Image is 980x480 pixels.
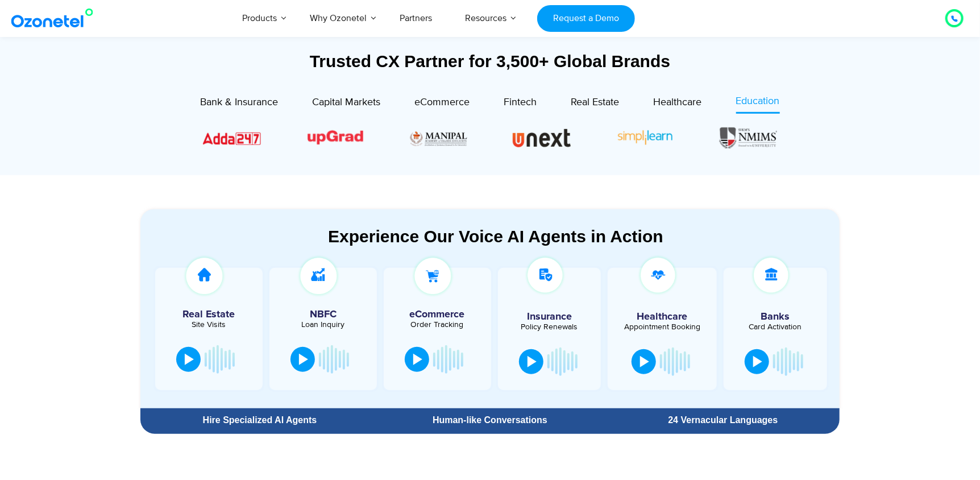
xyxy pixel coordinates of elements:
[736,95,780,107] span: Education
[537,5,634,32] a: Request a Demo
[140,51,840,71] div: Trusted CX Partner for 3,500+ Global Brands
[729,312,821,322] h5: Banks
[504,312,596,322] h5: Insurance
[152,226,840,246] div: Experience Our Voice AI Agents in Action
[275,321,371,329] div: Loan Inquiry
[201,94,279,114] a: Bank & Insurance
[736,94,780,114] a: Education
[313,94,381,114] a: Capital Markets
[201,96,279,109] span: Bank & Insurance
[616,312,708,322] h5: Healthcare
[275,309,371,320] h5: NBFC
[389,309,485,320] h5: eCommerce
[504,94,537,114] a: Fintech
[571,96,620,109] span: Real Estate
[415,94,470,114] a: eCommerce
[161,321,257,329] div: Site Visits
[654,96,702,109] span: Healthcare
[313,96,381,109] span: Capital Markets
[616,323,708,331] div: Appointment Booking
[729,323,821,331] div: Card Activation
[612,416,834,425] div: 24 Vernacular Languages
[146,416,373,425] div: Hire Specialized AI Agents
[161,309,257,320] h5: Real Estate
[654,94,702,114] a: Healthcare
[415,96,470,109] span: eCommerce
[379,416,601,425] div: Human-like Conversations
[389,321,485,329] div: Order Tracking
[203,126,777,150] div: Image Carousel
[504,323,596,331] div: Policy Renewals
[571,94,620,114] a: Real Estate
[504,96,537,109] span: Fintech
